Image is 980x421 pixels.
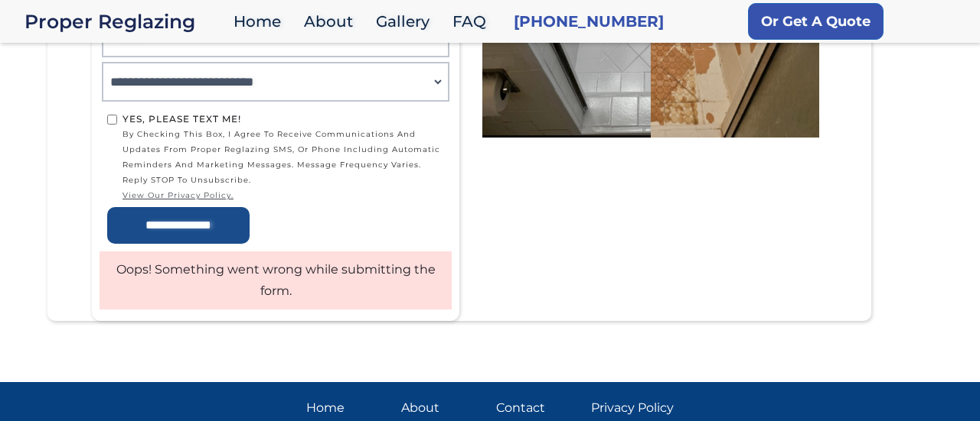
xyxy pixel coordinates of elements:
div: Oops! Something went wrong while submitting the form. [107,259,444,302]
a: view our privacy policy. [122,188,444,203]
a: Privacy Policy [591,397,674,419]
div: Yes, Please text me! [122,112,444,127]
span: by checking this box, I agree to receive communications and updates from Proper Reglazing SMS, or... [122,127,444,203]
a: Gallery [368,5,445,38]
a: home [24,11,226,32]
div: Proper Reglazing [24,11,226,32]
a: Home [306,397,389,419]
a: FAQ [445,5,501,38]
a: Home [226,5,296,38]
a: About [296,5,368,38]
a: About [401,397,484,419]
div: Home page form failure [100,251,452,309]
a: Contact [496,397,579,419]
a: [PHONE_NUMBER] [514,11,664,32]
a: Or Get A Quote [748,3,884,40]
input: Yes, Please text me!by checking this box, I agree to receive communications and updates from Prop... [107,115,117,125]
